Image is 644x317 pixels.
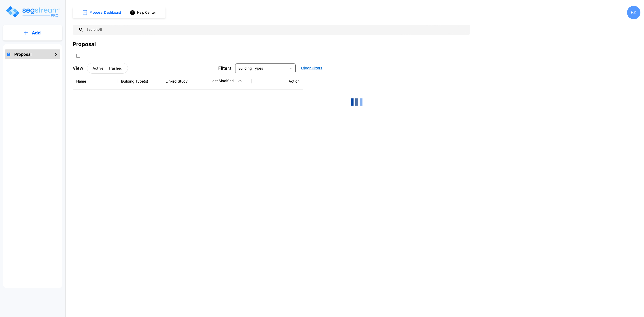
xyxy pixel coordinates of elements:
[84,25,468,35] input: Search All
[74,51,83,60] button: SelectAll
[3,26,62,39] button: Add
[32,30,41,36] p: Add
[218,65,232,72] p: Filters
[80,8,123,17] button: Proposal Dashboard
[73,65,83,72] p: View
[348,93,366,111] img: Loading
[237,65,287,71] input: Building Types
[106,63,128,74] button: Trashed
[299,64,324,73] button: Clear Filters
[117,73,162,89] th: Building Type(s)
[162,73,207,89] th: Linked Study
[288,65,294,71] button: Open
[627,6,640,19] div: BK
[14,51,32,57] h1: Proposal
[252,73,303,89] th: Action
[76,79,114,84] div: Name
[87,63,128,74] div: Platform
[93,66,103,71] p: Active
[73,40,96,48] div: Proposal
[90,10,121,15] h1: Proposal Dashboard
[5,5,60,18] img: Logo
[108,66,122,71] p: Trashed
[87,63,106,74] button: Active
[207,73,252,89] th: Last Modified
[129,8,158,17] button: Help Center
